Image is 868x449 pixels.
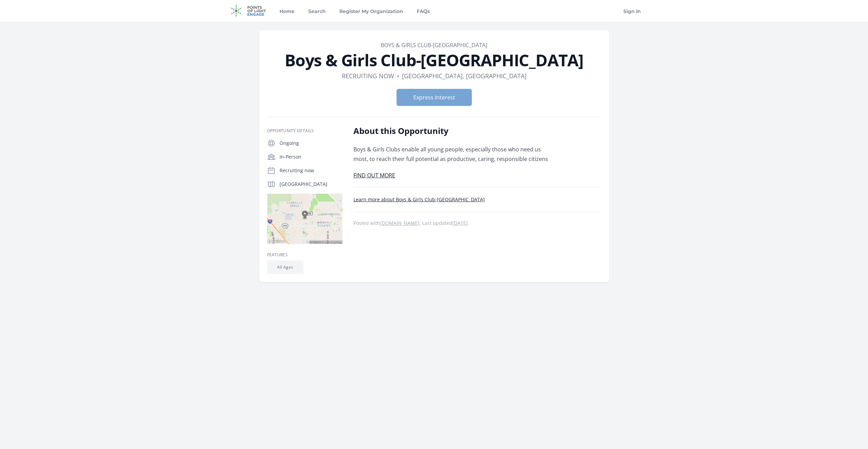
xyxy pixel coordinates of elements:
abbr: Mon, Jan 6, 2025 8:47 PM [452,220,468,226]
a: FIND OUT MORE [353,172,395,179]
li: All Ages [267,260,303,274]
dd: Recruiting now [342,71,394,81]
button: Express Interest [397,89,472,106]
p: Ongoing [280,140,342,147]
h1: Boys & Girls Club-[GEOGRAPHIC_DATA] [267,52,601,68]
p: In-Person [280,153,342,160]
p: Recruiting now [280,167,342,174]
a: Boys & Girls Club-[GEOGRAPHIC_DATA] [381,41,487,49]
p: [GEOGRAPHIC_DATA] [280,181,342,188]
a: [DOMAIN_NAME] [380,220,419,226]
p: Posted with . Last updated . [353,220,601,226]
a: Learn more about Boys & Girls Club-[GEOGRAPHIC_DATA] [353,196,485,203]
h3: Opportunity Details [267,128,342,134]
img: Map [267,194,342,244]
div: • [397,71,399,81]
h2: About this Opportunity [353,125,554,136]
h3: Features [267,252,342,258]
dd: [GEOGRAPHIC_DATA], [GEOGRAPHIC_DATA] [402,71,527,81]
p: Boys & Girls Clubs enable all young people, especially those who need us most, to reach their ful... [353,145,554,164]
